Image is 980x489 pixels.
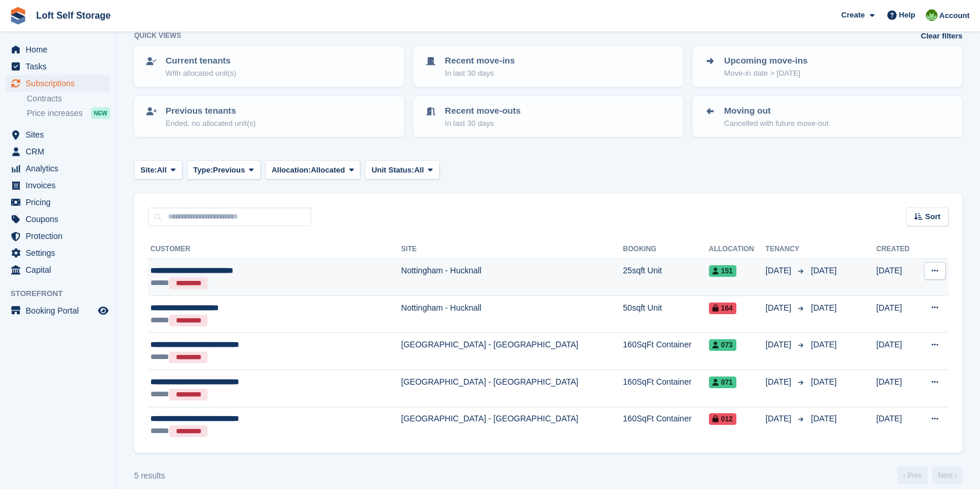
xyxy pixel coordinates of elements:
[876,295,918,333] td: [DATE]
[623,407,709,444] td: 160SqFt Container
[26,75,96,92] span: Subscriptions
[445,68,515,79] p: In last 30 days
[371,164,414,176] span: Unit Status:
[135,47,403,86] a: Current tenants With allocated unit(s)
[932,467,963,484] a: Next
[765,265,793,277] span: [DATE]
[6,126,110,143] a: menu
[6,245,110,261] a: menu
[401,333,623,370] td: [GEOGRAPHIC_DATA] - [GEOGRAPHIC_DATA]
[6,211,110,227] a: menu
[6,262,110,278] a: menu
[6,194,110,210] a: menu
[876,259,918,296] td: [DATE]
[140,164,157,176] span: Site:
[811,340,837,349] span: [DATE]
[709,265,736,277] span: 151
[10,288,116,300] span: Storefront
[765,240,806,259] th: Tenancy
[709,302,736,314] span: 164
[415,97,682,136] a: Recent move-outs In last 30 days
[811,266,837,275] span: [DATE]
[26,262,96,278] span: Capital
[765,339,793,351] span: [DATE]
[6,58,110,75] a: menu
[187,160,261,180] button: Type: Previous
[445,104,521,118] p: Recent move-outs
[925,211,940,223] span: Sort
[26,194,96,210] span: Pricing
[272,164,311,176] span: Allocation:
[96,304,110,318] a: Preview store
[926,9,937,21] img: James Johnson
[166,68,236,79] p: With allocated unit(s)
[921,30,963,42] a: Clear filters
[811,303,837,312] span: [DATE]
[876,333,918,370] td: [DATE]
[724,118,828,129] p: Cancelled with future move-out
[194,164,213,176] span: Type:
[6,143,110,160] a: menu
[897,467,928,484] a: Previous
[899,9,915,21] span: Help
[401,370,623,407] td: [GEOGRAPHIC_DATA] - [GEOGRAPHIC_DATA]
[401,240,623,259] th: Site
[765,302,793,314] span: [DATE]
[445,54,515,68] p: Recent move-ins
[27,108,83,119] span: Price increases
[709,377,736,388] span: 071
[26,228,96,244] span: Protection
[401,407,623,444] td: [GEOGRAPHIC_DATA] - [GEOGRAPHIC_DATA]
[876,240,918,259] th: Created
[765,376,793,388] span: [DATE]
[841,9,865,21] span: Create
[401,295,623,333] td: Nottingham - Hucknall
[709,339,736,351] span: 073
[401,259,623,296] td: Nottingham - Hucknall
[26,245,96,261] span: Settings
[157,164,167,176] span: All
[415,47,682,86] a: Recent move-ins In last 30 days
[26,211,96,227] span: Coupons
[148,240,401,259] th: Customer
[26,58,96,75] span: Tasks
[694,97,961,136] a: Moving out Cancelled with future move-out
[724,68,807,79] p: Move-in date > [DATE]
[709,413,736,425] span: 012
[26,41,96,58] span: Home
[26,177,96,194] span: Invoices
[623,295,709,333] td: 50sqft Unit
[166,118,256,129] p: Ended, no allocated unit(s)
[765,413,793,425] span: [DATE]
[26,160,96,177] span: Analytics
[135,97,403,136] a: Previous tenants Ended, no allocated unit(s)
[213,164,245,176] span: Previous
[27,93,110,104] a: Contracts
[6,41,110,58] a: menu
[166,54,236,68] p: Current tenants
[6,302,110,319] a: menu
[811,377,837,386] span: [DATE]
[694,47,961,86] a: Upcoming move-ins Move-in date > [DATE]
[31,6,115,25] a: Loft Self Storage
[9,7,27,24] img: stora-icon-8386f47178a22dfd0bd8f6a31ec36ba5ce8667c1dd55bd0f319d3a0aa187defe.svg
[623,259,709,296] td: 25sqft Unit
[6,160,110,177] a: menu
[724,104,828,118] p: Moving out
[6,228,110,244] a: menu
[623,240,709,259] th: Booking
[91,107,110,119] div: NEW
[709,240,765,259] th: Allocation
[134,30,181,41] h6: Quick views
[265,160,360,180] button: Allocation: Allocated
[6,75,110,92] a: menu
[445,118,521,129] p: In last 30 days
[134,160,182,180] button: Site: All
[27,107,110,119] a: Price increases NEW
[365,160,439,180] button: Unit Status: All
[6,177,110,194] a: menu
[623,370,709,407] td: 160SqFt Container
[26,143,96,160] span: CRM
[26,302,96,319] span: Booking Portal
[623,333,709,370] td: 160SqFt Container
